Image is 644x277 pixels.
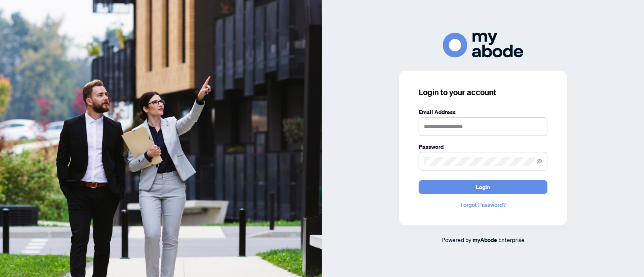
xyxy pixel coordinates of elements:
[443,33,523,57] img: ma-logo
[419,180,547,194] button: Login
[419,87,547,98] h3: Login to your account
[442,236,471,243] span: Powered by
[419,108,547,117] label: Email Address
[537,158,542,164] span: eye-invisible
[476,181,490,194] span: Login
[419,200,547,209] a: Forgot Password?
[498,236,524,243] span: Enterprise
[419,142,547,151] label: Password
[473,235,497,244] a: myAbode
